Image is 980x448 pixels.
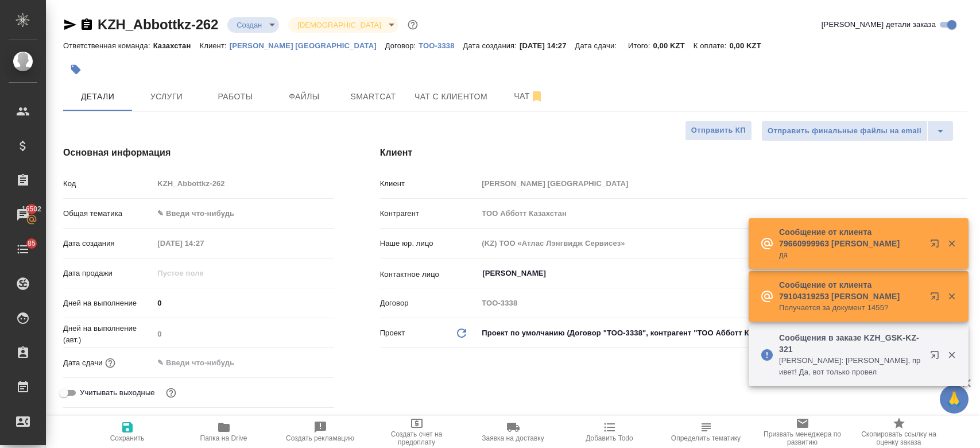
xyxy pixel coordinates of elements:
div: Создан [227,17,279,33]
p: ТОО-3338 [419,41,463,50]
button: Выбери, если сб и вс нужно считать рабочими днями для выполнения заказа. [164,385,179,400]
p: Контрагент [380,208,478,219]
p: Дата сдачи: [575,41,619,50]
p: Проект [380,327,405,339]
span: Чат [501,89,556,103]
button: Открыть в новой вкладке [923,343,951,371]
button: Если добавить услуги и заполнить их объемом, то дата рассчитается автоматически [103,356,118,370]
p: Ответственная команда: [63,41,153,50]
p: Получается за документ 1455? [779,302,923,314]
a: 85 [3,235,43,264]
p: Клиент: [199,41,229,50]
button: Закрыть [940,291,963,302]
input: Пустое поле [153,265,254,281]
span: Smartcat [346,90,401,104]
svg: Отписаться [530,90,544,103]
span: Добавить Todo [586,434,633,442]
input: Пустое поле [153,235,254,252]
button: Скопировать ссылку [80,18,94,32]
a: 16502 [3,200,43,229]
button: Создан [233,20,265,30]
div: split button [761,121,954,141]
span: Детали [70,90,125,104]
p: 0,00 KZT [729,41,769,50]
button: Папка на Drive [176,416,272,448]
span: 85 [21,238,42,249]
p: К оплате: [694,41,730,50]
button: Добавить тэг [63,57,88,82]
button: Определить тематику [658,416,754,448]
span: Учитывать выходные [80,387,155,399]
p: [PERSON_NAME] [GEOGRAPHIC_DATA] [230,41,385,50]
h4: Основная информация [63,146,334,160]
input: Пустое поле [478,175,967,192]
span: Отправить финальные файлы на email [768,125,921,138]
span: Определить тематику [671,434,741,442]
div: Проект по умолчанию (Договор "ТОО-3338", контрагент "ТОО Абботт Казахстан") [478,323,967,343]
button: Отправить КП [685,121,752,141]
button: Создать счет на предоплату [369,416,465,448]
span: [PERSON_NAME] детали заказа [822,19,936,30]
a: KZH_Abbottkz-262 [98,17,218,32]
div: Создан [288,17,398,33]
p: Код [63,178,153,190]
div: ✎ Введи что-нибудь [157,208,320,219]
p: Дата сдачи [63,357,103,369]
a: [PERSON_NAME] [GEOGRAPHIC_DATA] [230,40,385,50]
p: Сообщение от клиента 79104319253 [PERSON_NAME] [779,279,923,302]
p: Казахстан [153,41,200,50]
p: [DATE] 14:27 [520,41,575,50]
p: Дней на выполнение (авт.) [63,323,153,346]
p: Сообщение от клиента 79660999963 [PERSON_NAME] [779,226,923,249]
input: ✎ Введи что-нибудь [153,295,334,311]
button: Создать рекламацию [272,416,369,448]
button: Заявка на доставку [465,416,561,448]
span: Папка на Drive [200,434,247,442]
input: Пустое поле [478,235,967,252]
input: ✎ Введи что-нибудь [153,354,254,371]
p: Сообщения в заказе KZH_GSK-KZ-321 [779,332,923,355]
span: Создать рекламацию [286,434,354,442]
button: Закрыть [940,350,963,360]
span: Заявка на доставку [482,434,544,442]
p: Общая тематика [63,208,153,219]
button: Отправить финальные файлы на email [761,121,928,141]
span: Файлы [277,90,332,104]
p: Договор: [385,41,419,50]
p: [PERSON_NAME]: [PERSON_NAME], привет! Да, вот только провел [779,355,923,378]
p: Договор [380,298,478,309]
p: Дата создания [63,238,153,249]
span: Сохранить [110,434,145,442]
span: Чат с клиентом [415,90,487,104]
span: Работы [208,90,263,104]
button: Закрыть [940,238,963,249]
button: Открыть в новой вкладке [923,285,951,312]
p: Дней на выполнение [63,298,153,309]
button: Сохранить [79,416,176,448]
input: Пустое поле [478,295,967,311]
input: Пустое поле [153,175,334,192]
p: Дата продажи [63,268,153,279]
button: [DEMOGRAPHIC_DATA] [294,20,384,30]
button: Скопировать ссылку для ЯМессенджера [63,18,77,32]
p: Контактное лицо [380,269,478,280]
p: Клиент [380,178,478,190]
p: да [779,249,923,261]
span: 16502 [15,203,48,215]
p: 0,00 KZT [653,41,693,50]
a: ТОО-3338 [419,40,463,50]
input: Пустое поле [153,326,334,342]
p: Наше юр. лицо [380,238,478,249]
h4: Клиент [380,146,967,160]
div: ✎ Введи что-нибудь [153,204,334,223]
button: Добавить Todo [561,416,658,448]
span: Отправить КП [691,124,746,137]
p: Дата создания: [463,41,520,50]
span: Услуги [139,90,194,104]
span: Создать счет на предоплату [375,430,458,446]
button: Открыть в новой вкладке [923,232,951,260]
input: Пустое поле [478,205,967,222]
p: Итого: [628,41,653,50]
